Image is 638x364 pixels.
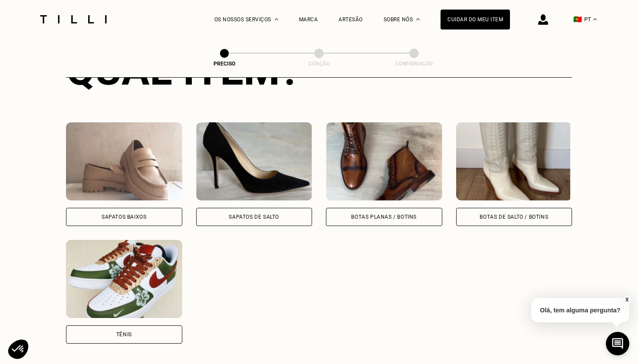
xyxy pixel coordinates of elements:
[371,61,457,67] div: Confirmação
[276,61,362,67] div: Citação
[66,122,182,200] img: Tilli retouche votre Sapatos baixos
[351,214,417,220] div: Botas planas / botins
[37,15,110,23] img: Logotipo do serviço de costura Tilli
[538,14,548,25] img: ícone de login
[623,295,631,305] button: X
[299,16,318,23] a: Marca
[181,61,268,67] div: Preciso
[66,240,182,318] img: Tilli retouche votre Tênis
[116,332,132,337] div: Tênis
[275,18,278,20] img: Menu suspenso
[416,18,420,20] img: Menu suspenso sobre
[196,122,312,200] img: Tilli retouche votre Sapatos de salto
[229,214,279,220] div: Sapatos de salto
[593,18,597,20] img: menu déroulant
[456,122,572,200] img: Tilli retouche votre Botas de salto / botins
[531,298,629,322] p: Olá, tem alguma pergunta?
[573,15,582,23] span: 🇵🇹
[326,122,442,200] img: Tilli retouche votre Botas planas / botins
[441,10,510,30] a: Cuidar do meu item
[480,214,548,220] div: Botas de salto / botins
[339,16,363,23] a: Artesão
[102,214,146,220] div: Sapatos baixos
